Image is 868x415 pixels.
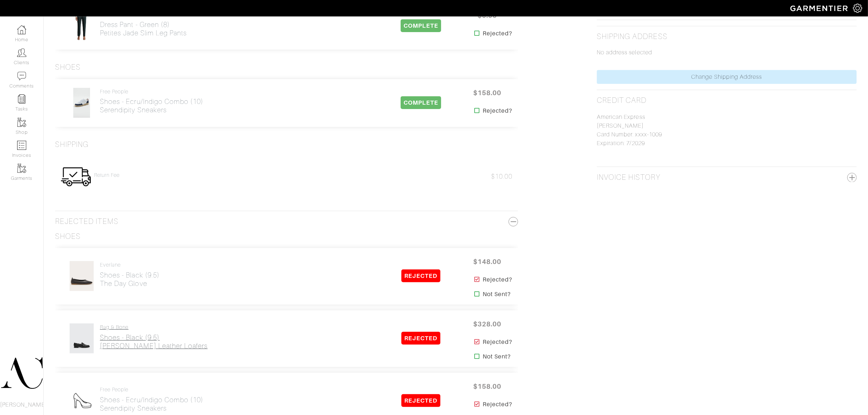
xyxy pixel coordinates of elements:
strong: Rejected? [483,106,512,115]
span: COMPLETE [401,96,441,109]
strong: Not Sent? [483,290,511,299]
h4: Free People [100,89,204,95]
p: American Express [PERSON_NAME] Card Number: xxxx-1009 Expiration: 7/2029 [597,113,857,148]
img: dashboard-icon-dbcd8f5a0b271acd01030246c82b418ddd0df26cd7fceb0bd07c9910d44c42f6.png [17,25,26,34]
h3: Shipping [55,140,89,149]
h4: Rag & Bone [100,324,207,330]
h2: Credit Card [597,96,647,105]
a: Rag & Bone Shoes - Black (9.5)[PERSON_NAME] Leather Loafers [100,324,207,350]
h2: Shoes - Ecru/Indigo Combo (10) Serendipity Sneakers [100,396,204,412]
a: Return Fee [94,172,120,178]
span: REJECTED [401,269,440,282]
span: $328.00 [466,316,509,332]
h2: Shipping Address [597,32,667,41]
img: garments-icon-b7da505a4dc4fd61783c78ac3ca0ef83fa9d6f193b1c9dc38574b1d14d53ca28.png [17,118,26,127]
h2: Shoes - Ecru/Indigo Combo (10) Serendipity Sneakers [100,97,204,114]
strong: Rejected? [483,29,512,38]
h3: Shoes [55,232,81,241]
span: $158.00 [466,379,509,394]
a: Free People Shoes - Ecru/Indigo Combo (10)Serendipity Sneakers [100,89,204,115]
a: Everlane Shoes - Black (9.5)The Day Glove [100,262,160,288]
img: Womens_Shipping-0f0746b93696673c4592444dca31ff67b5a305f4a045d2d6c16441254fff223c.png [61,162,91,192]
h2: Dress Pant - Green (8) Petites Jade Slim Leg Pants [100,20,187,37]
span: REJECTED [401,332,440,345]
img: garmentier-logo-header-white-b43fb05a5012e4ada735d5af1a66efaba907eab6374d6393d1fbf88cb4ef424d.png [787,2,853,15]
img: clients-icon-6bae9207a08558b7cb47a8932f037763ab4055f8c8b6bfacd5dc20c3e0201464.png [17,48,26,57]
img: GXvcavrrYkmkcduKtA9gq1bd [69,323,94,354]
img: orders-icon-0abe47150d42831381b5fb84f609e132dff9fe21cb692f30cb5eec754e2cba89.png [17,141,26,150]
strong: Rejected? [483,275,512,284]
h2: Invoice History [597,173,660,182]
a: [PERSON_NAME] Dress Pant - Green (8)Petites Jade Slim Leg Pants [100,11,187,37]
a: Change Shipping Address [597,70,857,84]
img: comment-icon-a0a6a9ef722e966f86d9cbdc48e553b5cf19dbc54f86b18d962a5391bc8f6eb6.png [17,71,26,81]
p: No address selected [597,48,857,57]
strong: Rejected? [483,400,512,409]
span: $148.00 [466,254,509,269]
span: $10.00 [491,173,513,180]
span: $158.00 [466,85,509,101]
h2: Shoes - Black (9.5) [PERSON_NAME] Leather Loafers [100,333,207,350]
h2: Shoes - Black (9.5) The Day Glove [100,271,160,288]
strong: Rejected? [483,338,512,346]
img: reminder-icon-8004d30b9f0a5d33ae49ab947aed9ed385cf756f9e5892f1edd6e32f2345188e.png [17,94,26,104]
img: garments-icon-b7da505a4dc4fd61783c78ac3ca0ef83fa9d6f193b1c9dc38574b1d14d53ca28.png [17,164,26,173]
img: smV3cG4oBfxCevgheUe6ufiA [69,261,94,291]
span: REJECTED [401,394,440,407]
strong: Not Sent? [483,352,511,361]
h3: Shoes [55,63,81,72]
h4: Free People [100,387,204,393]
img: VRfKMDGsMkFPSCwbaQS2kLkB [69,11,94,41]
img: HCo7evk1ijfeXTbfNy6GFRUN [73,88,90,118]
h4: Everlane [100,262,160,268]
a: Free People Shoes - Ecru/Indigo Combo (10)Serendipity Sneakers [100,387,204,412]
h3: Rejected Items [55,217,518,226]
span: COMPLETE [401,19,441,32]
img: gear-icon-white-bd11855cb880d31180b6d7d6211b90ccbf57a29d726f0c71d8c61bd08dd39cc2.png [853,4,862,13]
